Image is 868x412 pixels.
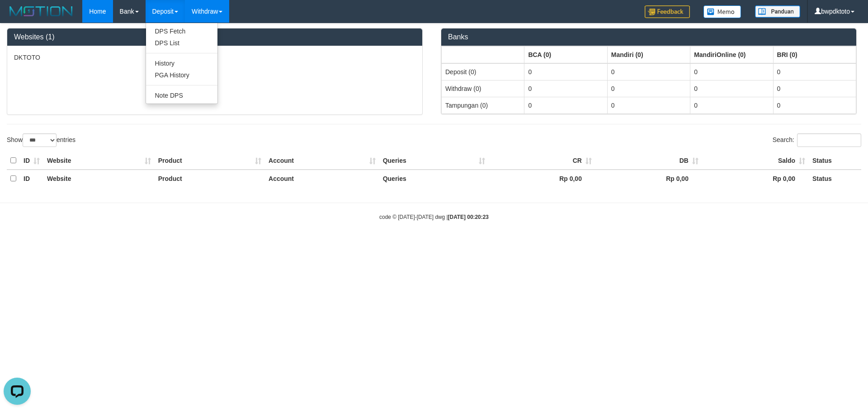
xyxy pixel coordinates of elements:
a: History [146,57,217,69]
th: Group: activate to sort column ascending [524,46,607,63]
label: Search: [773,133,861,147]
a: DPS Fetch [146,25,217,37]
button: Open LiveChat chat widget [4,4,31,31]
th: Queries [379,170,489,187]
th: ID [20,152,43,170]
h3: Websites (1) [14,33,415,41]
td: 0 [524,63,607,81]
th: Rp 0,00 [702,170,809,187]
td: 0 [690,80,773,97]
td: Deposit (0) [442,63,524,81]
td: 0 [773,63,856,81]
td: 0 [607,97,690,114]
td: 0 [524,97,607,114]
th: Account [265,170,379,187]
small: code © [DATE]-[DATE] dwg | [379,214,489,220]
td: 0 [607,80,690,97]
th: Queries [379,152,489,170]
th: Saldo [702,152,809,170]
th: Account [265,152,379,170]
img: panduan.png [755,5,800,18]
th: Rp 0,00 [595,170,702,187]
th: Group: activate to sort column ascending [442,46,524,63]
input: Search: [797,133,861,147]
th: CR [489,152,595,170]
h3: Banks [448,33,849,41]
th: ID [20,170,43,187]
a: Note DPS [146,90,217,101]
td: 0 [773,80,856,97]
th: Product [155,170,265,187]
th: DB [595,152,702,170]
select: Showentries [23,133,57,147]
th: Status [809,152,861,170]
th: Website [43,170,155,187]
th: Group: activate to sort column ascending [773,46,856,63]
strong: [DATE] 00:20:23 [448,214,489,220]
td: 0 [690,97,773,114]
th: Group: activate to sort column ascending [690,46,773,63]
td: 0 [607,63,690,81]
td: 0 [773,97,856,114]
th: Website [43,152,155,170]
img: Feedback.jpg [645,5,690,18]
label: Show entries [7,133,75,147]
td: Withdraw (0) [442,80,524,97]
th: Product [155,152,265,170]
a: PGA History [146,69,217,81]
th: Rp 0,00 [489,170,595,187]
td: 0 [524,80,607,97]
a: DPS List [146,37,217,49]
th: Status [809,170,861,187]
td: 0 [690,63,773,81]
td: Tampungan (0) [442,97,524,114]
img: MOTION_logo.png [7,5,75,18]
img: Button%20Memo.svg [703,5,741,18]
th: Group: activate to sort column ascending [607,46,690,63]
p: DKTOTO [14,53,415,62]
